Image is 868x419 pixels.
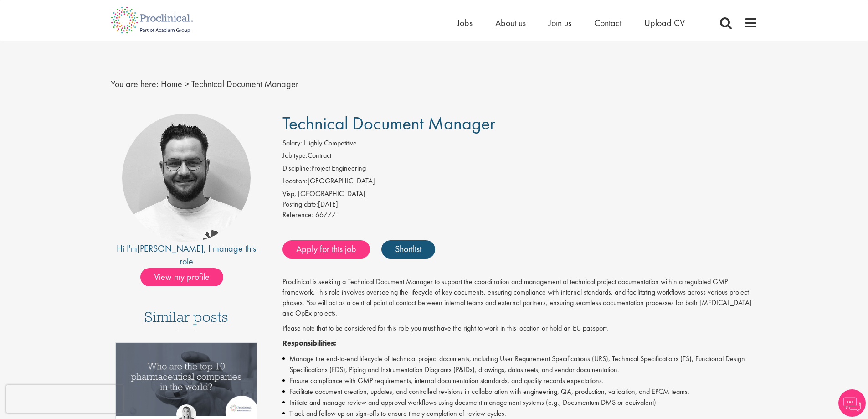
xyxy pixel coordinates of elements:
img: imeage of recruiter Emile De Beer [122,114,251,242]
span: Technical Document Manager [282,112,495,135]
img: Chatbot [838,389,866,417]
span: Posting date: [282,199,318,209]
label: Discipline: [282,163,311,174]
label: Location: [282,176,308,186]
a: Upload CV [644,17,685,29]
li: [GEOGRAPHIC_DATA] [282,176,758,189]
label: Job type: [282,150,308,161]
strong: Responsibilities: [282,338,336,348]
p: Proclinical is seeking a Technical Document Manager to support the coordination and management of... [282,277,758,318]
iframe: reCAPTCHA [6,385,123,413]
li: Contract [282,150,758,163]
p: Please note that to be considered for this role you must have the right to work in this location ... [282,323,758,334]
img: Top 10 pharmaceutical companies in the world 2025 [116,343,257,416]
li: Ensure compliance with GMP requirements, internal documentation standards, and quality records ex... [282,375,758,386]
label: Reference: [282,210,313,220]
li: Project Engineering [282,163,758,176]
a: Apply for this job [282,240,370,259]
label: Salary: [282,138,302,149]
span: View my profile [140,268,223,286]
li: Manage the end-to-end lifecycle of technical project documents, including User Requirement Specif... [282,353,758,375]
a: [PERSON_NAME] [137,243,204,254]
a: breadcrumb link [161,78,182,90]
span: You are here: [111,78,159,90]
span: 66777 [315,210,336,219]
a: About us [495,17,526,29]
div: Visp, [GEOGRAPHIC_DATA] [282,189,758,199]
h3: Similar posts [144,309,228,331]
a: View my profile [140,270,232,282]
a: Shortlist [381,240,435,259]
div: [DATE] [282,199,758,210]
a: Contact [594,17,621,29]
span: Highly Competitive [304,138,357,148]
span: Technical Document Manager [191,78,298,90]
li: Initiate and manage review and approval workflows using document management systems (e.g., Docume... [282,397,758,408]
div: Hi I'm , I manage this role [111,242,262,268]
li: Facilitate document creation, updates, and controlled revisions in collaboration with engineering... [282,386,758,397]
li: Track and follow up on sign-offs to ensure timely completion of review cycles. [282,408,758,419]
span: > [185,78,189,90]
a: Join us [549,17,571,29]
a: Jobs [457,17,473,29]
